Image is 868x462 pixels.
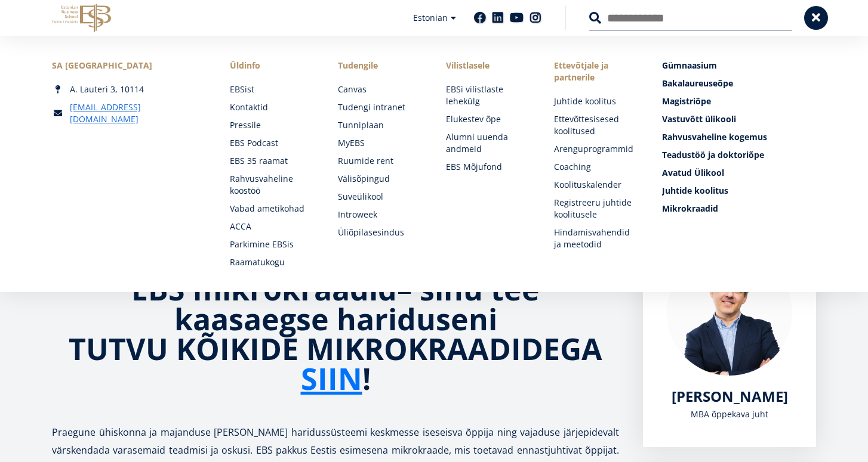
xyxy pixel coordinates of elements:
[446,113,530,125] a: Elukestev õpe
[554,143,638,155] a: Arenguprogrammid
[530,12,541,24] a: Instagram
[662,95,816,107] a: Magistriõpe
[338,119,422,131] a: Tunniplaan
[338,173,422,185] a: Välisõpingud
[338,83,422,95] a: Canvas
[492,12,504,24] a: Linkedin
[446,83,530,107] a: EBSi vilistlaste lehekülg
[662,185,728,196] span: Juhtide koolitus
[301,364,362,393] a: SIIN
[338,60,422,72] a: Tudengile
[230,137,314,149] a: EBS Podcast
[554,197,638,221] a: Registreeru juhtide koolitusele
[230,83,314,95] a: EBSist
[554,95,638,107] a: Juhtide koolitus
[338,101,422,113] a: Tudengi intranet
[554,179,638,191] a: Koolituskalender
[662,60,816,72] a: Gümnaasium
[69,269,602,399] strong: sinu tee kaasaegse hariduseni TUTVU KÕIKIDE MIKROKRAADIDEGA !
[230,101,314,113] a: Kontaktid
[338,191,422,203] a: Suveülikool
[52,60,206,72] div: SA [GEOGRAPHIC_DATA]
[230,221,314,232] a: ACCA
[672,386,788,406] span: [PERSON_NAME]
[662,113,816,125] a: Vastuvõtt ülikooli
[662,77,816,89] a: Bakalaureuseõpe
[662,149,764,160] span: Teadustöö ja doktoriõpe
[554,227,638,250] a: Hindamisvahendid ja meetodid
[662,167,816,179] a: Avatud Ülikool
[338,209,422,221] a: Introweek
[672,387,788,405] a: [PERSON_NAME]
[338,137,422,149] a: MyEBS
[70,101,206,125] a: [EMAIL_ADDRESS][DOMAIN_NAME]
[554,113,638,137] a: Ettevõttesisesed koolitused
[554,60,638,83] span: Ettevõtjale ja partnerile
[662,95,711,107] span: Magistriõpe
[230,238,314,250] a: Parkimine EBSis
[662,203,718,214] span: Mikrokraadid
[230,256,314,268] a: Raamatukogu
[554,161,638,173] a: Coaching
[667,405,792,423] div: MBA õppekava juht
[662,113,736,125] span: Vastuvõtt ülikooli
[230,173,314,197] a: Rahvusvaheline koostöö
[230,155,314,167] a: EBS 35 raamat
[230,203,314,215] a: Vabad ametikohad
[662,149,816,161] a: Teadustöö ja doktoriõpe
[510,12,524,24] a: Youtube
[338,155,422,167] a: Ruumide rent
[662,131,767,142] span: Rahvusvaheline kogemus
[52,83,206,95] div: A. Lauteri 3, 10114
[662,60,717,71] span: Gümnaasium
[446,131,530,155] a: Alumni uuenda andmeid
[667,250,792,376] img: Marko Rillo
[662,185,816,197] a: Juhtide koolitus
[474,12,486,24] a: Facebook
[230,119,314,131] a: Pressile
[662,203,816,215] a: Mikrokraadid
[446,60,530,72] span: Vilistlasele
[446,161,530,173] a: EBS Mõjufond
[662,167,724,178] span: Avatud Ülikool
[662,131,816,143] a: Rahvusvaheline kogemus
[338,227,422,238] a: Üliõpilasesindus
[230,60,314,72] span: Üldinfo
[662,77,733,89] span: Bakalaureuseõpe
